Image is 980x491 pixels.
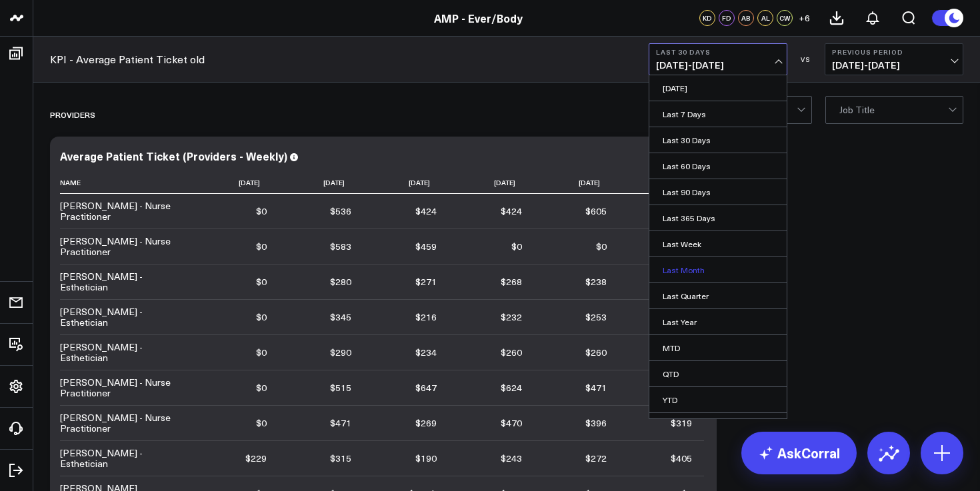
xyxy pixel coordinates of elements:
[330,452,351,465] div: $315
[649,257,787,282] a: Last Month
[501,346,522,359] div: $260
[741,432,857,474] a: AskCorral
[415,310,437,324] div: $216
[794,55,818,63] div: VS
[330,275,351,288] div: $280
[649,413,787,438] a: Custom Dates
[585,381,607,394] div: $471
[649,75,787,101] a: [DATE]
[245,452,267,465] div: $229
[60,172,193,194] th: Name
[60,299,193,334] td: [PERSON_NAME] - Esthetician
[256,346,267,359] div: $0
[585,416,607,430] div: $396
[534,172,619,194] th: [DATE]
[656,48,780,56] b: Last 30 Days
[415,381,437,394] div: $647
[415,205,437,218] div: $424
[649,153,787,179] a: Last 60 Days
[656,60,780,71] span: [DATE] - [DATE]
[649,43,787,75] button: Last 30 Days[DATE]-[DATE]
[60,370,193,405] td: [PERSON_NAME] - Nurse Practitioner
[256,240,267,253] div: $0
[777,10,793,26] div: CW
[649,361,787,386] a: QTD
[757,10,773,26] div: AL
[50,99,95,130] div: Providers
[193,172,279,194] th: [DATE]
[330,381,351,394] div: $515
[415,240,437,253] div: $459
[585,346,607,359] div: $260
[449,172,534,194] th: [DATE]
[649,127,787,153] a: Last 30 Days
[649,335,787,360] a: MTD
[649,179,787,205] a: Last 90 Days
[649,101,787,127] a: Last 7 Days
[596,240,607,253] div: $0
[60,264,193,299] td: [PERSON_NAME] - Esthetician
[415,275,437,288] div: $271
[363,172,449,194] th: [DATE]
[501,381,522,394] div: $624
[649,387,787,412] a: YTD
[649,205,787,231] a: Last 365 Days
[60,440,193,476] td: [PERSON_NAME] - Esthetician
[511,240,522,253] div: $0
[60,229,193,264] td: [PERSON_NAME] - Nurse Practitioner
[619,172,704,194] th: [DATE]
[796,10,812,26] button: +6
[501,416,522,430] div: $470
[330,346,351,359] div: $290
[60,194,193,229] td: [PERSON_NAME] - Nurse Practitioner
[279,172,364,194] th: [DATE]
[585,205,607,218] div: $605
[50,52,205,67] a: KPI - Average Patient Ticket old
[256,205,267,218] div: $0
[256,381,267,394] div: $0
[585,310,607,324] div: $253
[501,452,522,465] div: $243
[585,275,607,288] div: $238
[649,231,787,256] a: Last Week
[415,452,437,465] div: $190
[434,11,523,25] a: AMP - Ever/Body
[60,334,193,370] td: [PERSON_NAME] - Esthetician
[330,416,351,430] div: $471
[60,405,193,440] td: [PERSON_NAME] - Nurse Practitioner
[671,452,692,465] div: $405
[330,240,351,253] div: $583
[825,43,963,75] button: Previous Period[DATE]-[DATE]
[330,310,351,324] div: $345
[256,275,267,288] div: $0
[649,309,787,334] a: Last Year
[60,149,287,163] div: Average Patient Ticket (Providers - Weekly)
[330,205,351,218] div: $536
[832,60,956,71] span: [DATE] - [DATE]
[649,283,787,308] a: Last Quarter
[415,346,437,359] div: $234
[585,452,607,465] div: $272
[501,310,522,324] div: $232
[256,416,267,430] div: $0
[501,205,522,218] div: $424
[738,10,754,26] div: AB
[256,310,267,324] div: $0
[719,10,735,26] div: FD
[501,275,522,288] div: $268
[832,48,956,56] b: Previous Period
[415,416,437,430] div: $269
[699,10,715,26] div: KD
[799,13,810,23] span: + 6
[671,416,692,430] div: $319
